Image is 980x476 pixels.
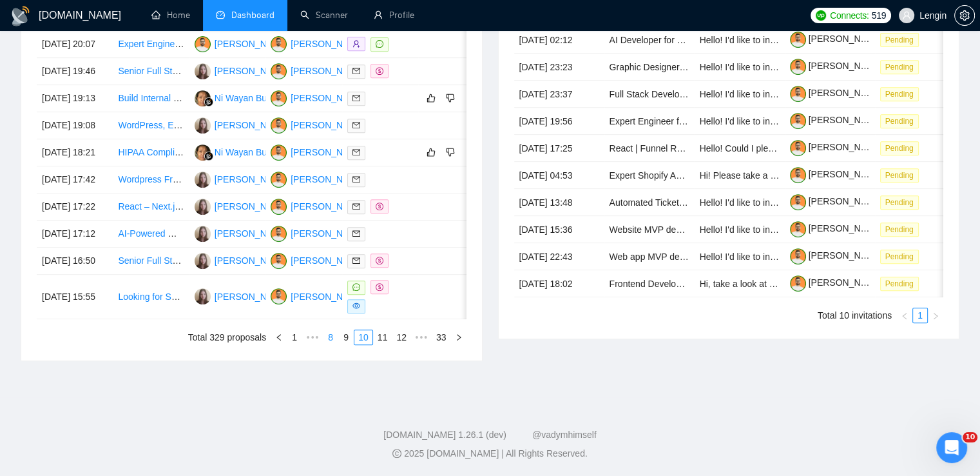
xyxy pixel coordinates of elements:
[610,116,774,126] a: Expert Engineer for Low-Latency Parsing
[291,91,365,105] div: [PERSON_NAME]
[376,203,383,210] span: dollar
[195,119,289,130] a: NB[PERSON_NAME]
[195,92,287,103] a: NWNi Wayan Budiarti
[118,93,296,103] a: Build Internal Google Reviews Manager Tool
[446,147,455,157] span: dislike
[604,162,695,189] td: Expert Shopify App Developer Needed to Fix Theme Extension Rendering Bug (React/Node.js)
[352,67,360,75] span: mail
[790,223,883,233] a: [PERSON_NAME]
[113,193,189,221] td: React – Next.js developer for questionnaire application
[195,90,211,106] img: NW
[10,6,31,26] img: logo
[936,432,967,463] iframe: Intercom live chat
[323,330,338,344] a: 8
[455,333,463,341] span: right
[790,88,883,98] a: [PERSON_NAME]
[271,288,287,304] img: TM
[113,58,189,85] td: Senior Full Stack Engineer with React and Node Expertise
[604,108,695,135] td: Expert Engineer for Low-Latency Parsing
[514,216,604,243] td: [DATE] 15:36
[339,330,353,344] a: 9
[880,61,924,72] a: Pending
[790,59,806,75] img: c1NLmzrk-0pBZjOo1nLSJnOz0itNHKTdmMHAt8VIsLFzaWqqsJDJtcFyV3OYvrqgu3
[610,35,897,45] a: AI Developer for Roadmap Completion & Avatar Persona Customization
[216,10,225,19] span: dashboard
[932,312,939,320] span: right
[215,172,289,186] div: [PERSON_NAME]
[790,61,883,71] a: [PERSON_NAME]
[195,117,211,134] img: NB
[195,226,211,242] img: NB
[790,250,883,261] a: [PERSON_NAME]
[188,330,266,345] li: Total 329 proposals
[880,170,924,180] a: Pending
[352,302,360,310] span: eye
[392,449,401,458] span: copyright
[215,253,289,268] div: [PERSON_NAME]
[610,252,722,262] a: Web app MVP development
[271,255,365,265] a: TM[PERSON_NAME]
[604,135,695,162] td: React | Funnel Recreation
[118,228,319,239] a: AI-Powered Website Development for Car Listings
[880,277,919,291] span: Pending
[790,194,806,210] img: c1NLmzrk-0pBZjOo1nLSJnOz0itNHKTdmMHAt8VIsLFzaWqqsJDJtcFyV3OYvrqgu3
[291,37,365,51] div: [PERSON_NAME]
[271,199,287,215] img: TM
[271,144,287,161] img: TM
[376,283,383,291] span: dollar
[195,288,211,304] img: NB
[902,11,911,20] span: user
[514,26,604,54] td: [DATE] 02:12
[818,308,892,323] li: Total 10 invitations
[231,10,274,21] span: Dashboard
[880,250,919,264] span: Pending
[383,430,506,440] a: [DOMAIN_NAME] 1.26.1 (dev)
[790,86,806,102] img: c1NLmzrk-0pBZjOo1nLSJnOz0itNHKTdmMHAt8VIsLFzaWqqsJDJtcFyV3OYvrqgu3
[610,279,742,289] a: Frontend Developer (React/Next)
[880,115,924,126] a: Pending
[880,87,919,101] span: Pending
[443,144,458,160] button: dislike
[352,283,360,291] span: message
[37,112,113,139] td: [DATE] 19:08
[271,174,365,184] a: TM[PERSON_NAME]
[113,31,189,58] td: Expert Engineer for Low-Latency Parsing
[195,144,211,161] img: NW
[118,147,392,157] a: HIPAA Compliant Mobile App Development for Electronic Prescribing
[215,64,289,78] div: [PERSON_NAME]
[271,90,287,106] img: TM
[291,226,365,241] div: [PERSON_NAME]
[912,308,928,323] li: 1
[195,174,289,184] a: NB[PERSON_NAME]
[271,119,365,130] a: TM[PERSON_NAME]
[37,275,113,319] td: [DATE] 15:55
[352,148,360,156] span: mail
[604,54,695,81] td: Graphic Designer OR Frontend Developer Needed to Redesign Landing Page with New Branding
[451,330,466,345] li: Next Page
[195,38,289,48] a: TM[PERSON_NAME]
[897,308,912,323] button: left
[880,143,924,153] a: Pending
[514,135,604,162] td: [DATE] 17:25
[514,162,604,189] td: [DATE] 04:53
[204,152,213,161] img: gigradar-bm.png
[790,167,806,183] img: c1NLmzrk-0pBZjOo1nLSJnOz0itNHKTdmMHAt8VIsLFzaWqqsJDJtcFyV3OYvrqgu3
[287,330,302,345] li: 1
[880,168,919,183] span: Pending
[514,189,604,216] td: [DATE] 13:48
[195,201,289,211] a: NB[PERSON_NAME]
[376,257,383,264] span: dollar
[113,139,189,166] td: HIPAA Compliant Mobile App Development for Electronic Prescribing
[271,228,365,238] a: TM[PERSON_NAME]
[37,248,113,275] td: [DATE] 16:50
[392,330,410,344] a: 12
[790,140,806,156] img: c1NLmzrk-0pBZjOo1nLSJnOz0itNHKTdmMHAt8VIsLFzaWqqsJDJtcFyV3OYvrqgu3
[271,253,287,269] img: TM
[955,10,974,21] span: setting
[113,248,189,275] td: Senior Full Stack Developer + Product Owner
[195,63,211,79] img: NB
[195,253,211,269] img: NB
[291,118,365,132] div: [PERSON_NAME]
[901,312,908,320] span: left
[423,90,439,106] button: like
